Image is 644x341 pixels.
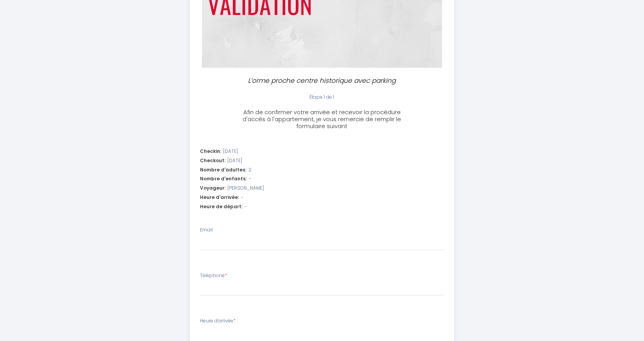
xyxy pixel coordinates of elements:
span: Nombre d'adultes: [200,166,246,174]
span: Checkout: [200,157,225,165]
span: - [241,194,243,201]
span: - [249,175,251,183]
span: Checkin: [200,148,221,155]
span: 2 [248,166,251,174]
span: [PERSON_NAME] [227,185,264,192]
span: [DATE] [227,157,242,165]
span: Nombre d'enfants: [200,175,247,183]
span: - [244,203,247,211]
span: Heure de départ: [200,203,243,211]
span: [DATE] [223,148,238,155]
span: Heure d'arrivée: [200,194,239,201]
p: L’orme proche centre historique avec parking [239,75,405,86]
span: Étape 1 de 1 [309,94,334,100]
label: Email [200,226,213,234]
label: Heure d'arrivée [200,317,236,325]
span: Voyageur: [200,185,225,192]
span: Afin de confirmer votre arrivée et recevoir la procédure d'accès à l'appartement, je vous remerci... [243,108,401,130]
label: Téléphone [200,272,227,279]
